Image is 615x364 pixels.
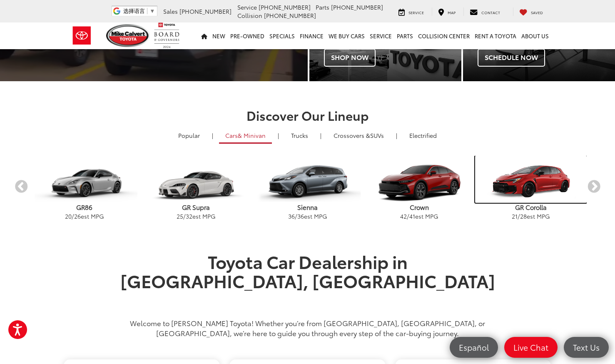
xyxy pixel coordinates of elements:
[475,156,587,203] img: Toyota GR Corolla
[163,7,178,15] span: Sales
[392,7,430,16] a: Service
[448,10,456,15] span: Map
[106,24,150,47] img: Mike Calvert Toyota
[455,342,493,352] span: Español
[29,203,140,212] p: GR86
[512,212,518,220] span: 21
[416,22,472,49] a: Collision Center
[123,8,145,14] span: 选择语言
[481,10,500,15] span: Contact
[147,8,147,14] span: ​
[409,212,415,220] span: 41
[400,212,407,220] span: 42
[140,212,252,220] p: / est MPG
[318,131,324,140] li: |
[29,212,140,220] p: / est MPG
[288,212,295,220] span: 36
[587,180,601,194] button: Next
[177,212,183,220] span: 25
[432,7,462,16] a: Map
[331,3,383,11] span: [PHONE_NUMBER]
[123,8,155,14] a: 选择语言​
[478,49,545,66] span: Schedule Now
[199,22,210,49] a: Home
[14,108,601,122] h2: Discover Our Lineup
[367,22,394,49] a: Service
[366,157,472,202] img: Toyota Crown
[504,337,558,358] a: Live Chat
[297,212,304,220] span: 36
[238,131,266,140] span: & Minivan
[475,203,587,212] p: GR Corolla
[364,212,475,220] p: / est MPG
[403,128,443,142] a: Electrified
[564,337,609,358] a: Text Us
[520,212,527,220] span: 28
[285,128,314,142] a: Trucks
[237,11,262,20] span: Collision
[408,10,424,15] span: Service
[172,128,206,142] a: Popular
[210,22,228,49] a: New
[31,157,137,202] img: Toyota GR86
[326,22,367,49] a: WE BUY CARS
[267,22,297,49] a: Specials
[14,180,29,194] button: Previous
[324,49,376,66] span: Shop Now
[179,7,232,15] span: [PHONE_NUMBER]
[297,22,326,49] a: Finance
[140,203,252,212] p: GR Supra
[259,3,311,11] span: [PHONE_NUMBER]
[264,11,316,20] span: [PHONE_NUMBER]
[463,7,506,16] a: Contact
[14,150,601,224] aside: carousel
[186,212,192,220] span: 32
[66,22,97,49] img: Toyota
[334,131,370,140] span: Crossovers &
[143,157,249,202] img: Toyota GR Supra
[519,22,551,49] a: About Us
[450,337,498,358] a: Español
[210,131,215,140] li: |
[252,212,364,220] p: / est MPG
[509,342,553,352] span: Live Chat
[149,8,155,14] span: ▼
[327,128,390,142] a: SUVs
[472,22,519,49] a: Rent a Toyota
[513,7,549,16] a: My Saved Vehicles
[228,22,267,49] a: Pre-Owned
[65,212,72,220] span: 20
[254,157,361,202] img: Toyota Sienna
[394,131,399,140] li: |
[569,342,604,352] span: Text Us
[114,318,501,338] p: Welcome to [PERSON_NAME] Toyota! Whether you’re from [GEOGRAPHIC_DATA], [GEOGRAPHIC_DATA], or [GE...
[219,128,272,144] a: Cars
[531,10,543,15] span: Saved
[394,22,416,49] a: Parts
[364,203,475,212] p: Crown
[475,212,587,220] p: / est MPG
[114,252,501,309] h1: Toyota Car Dealership in [GEOGRAPHIC_DATA], [GEOGRAPHIC_DATA]
[316,3,329,11] span: Parts
[74,212,81,220] span: 26
[252,203,364,212] p: Sienna
[276,131,281,140] li: |
[237,3,257,11] span: Service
